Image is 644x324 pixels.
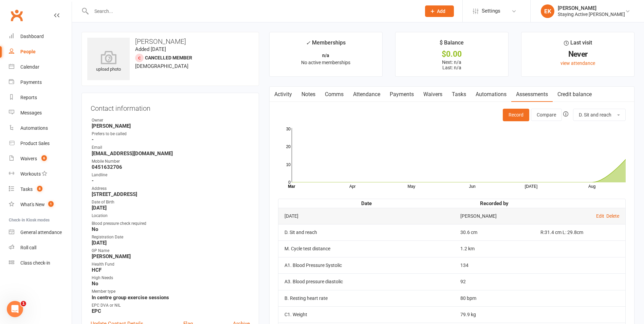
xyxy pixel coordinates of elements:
[278,257,454,273] td: A1. Blood Pressure Systolic
[92,253,250,259] strong: [PERSON_NAME]
[92,191,250,197] strong: [STREET_ADDRESS]
[92,178,250,184] strong: -
[320,87,348,102] a: Comms
[20,95,37,100] div: Reports
[579,112,611,118] span: D. Sit and reach
[92,213,250,219] div: Location
[9,182,72,197] a: Tasks 8
[92,158,250,165] div: Mobile Number
[9,151,72,166] a: Waivers 6
[564,38,592,51] div: Last visit
[20,245,36,250] div: Roll call
[92,185,250,192] div: Address
[278,306,454,323] td: C1. Weight
[92,226,250,232] strong: No
[278,240,454,257] td: M. Cycle test distance
[306,40,310,46] i: ✓
[454,199,534,208] th: Recorded by
[20,141,50,146] div: Product Sales
[278,273,454,290] td: A3. Blood pressure diastolic
[425,5,454,17] button: Add
[9,59,72,75] a: Calendar
[270,87,297,102] a: Activity
[9,225,72,240] a: General attendance kiosk mode
[606,213,619,219] a: Delete
[92,164,250,170] strong: 0451632706
[20,34,44,39] div: Dashboard
[301,60,350,65] span: No active memberships
[7,301,23,317] iframe: Intercom live chat
[511,87,553,102] a: Assessments
[21,301,26,306] span: 1
[385,87,419,102] a: Payments
[92,131,250,137] div: Prefers to be called
[87,51,130,73] div: upload photo
[440,38,464,51] div: $ Balance
[20,79,42,85] div: Payments
[503,109,529,121] button: Record
[560,60,595,66] a: view attendance
[454,208,534,224] td: [PERSON_NAME]
[92,261,250,268] div: Health Fund
[92,137,250,143] strong: -
[92,275,250,281] div: High Needs
[9,105,72,121] a: Messages
[92,144,250,151] div: Email
[9,75,72,90] a: Payments
[92,205,250,211] strong: [DATE]
[596,213,604,219] a: Edit
[9,29,72,44] a: Dashboard
[20,49,36,54] div: People
[20,186,33,192] div: Tasks
[454,290,534,306] td: 80 bpm
[447,87,471,102] a: Tasks
[528,51,628,58] div: Never
[306,38,346,51] div: Memberships
[92,117,250,124] div: Owner
[92,199,250,205] div: Date of Birth
[9,240,72,255] a: Roll call
[20,156,37,161] div: Waivers
[278,224,454,240] td: D. Sit and reach
[135,63,188,69] span: [DEMOGRAPHIC_DATA]
[9,136,72,151] a: Product Sales
[37,186,42,192] span: 8
[92,302,250,309] div: EPC DVA or NIL
[89,6,416,16] input: Search...
[454,306,534,323] td: 79.9 kg
[87,38,253,45] h3: [PERSON_NAME]
[558,5,625,11] div: [PERSON_NAME]
[454,257,534,273] td: 134
[454,240,534,257] td: 1.2 km
[541,4,554,18] div: EK
[91,102,250,112] h3: Contact information
[348,87,385,102] a: Attendance
[558,11,625,17] div: Staying Active [PERSON_NAME]
[20,110,42,115] div: Messages
[402,59,502,70] p: Next: n/a Last: n/a
[92,150,250,157] strong: [EMAIL_ADDRESS][DOMAIN_NAME]
[278,290,454,306] td: B. Resting heart rate
[20,260,50,266] div: Class check-in
[92,294,250,301] strong: In centre group exercise sessions
[48,201,54,207] span: 1
[8,7,25,24] a: Clubworx
[20,230,62,235] div: General attendance
[9,90,72,105] a: Reports
[9,197,72,212] a: What's New1
[482,3,500,19] span: Settings
[20,202,45,207] div: What's New
[471,87,511,102] a: Automations
[135,46,166,52] time: Added [DATE]
[20,125,48,131] div: Automations
[92,220,250,227] div: Blood pressure check required
[9,255,72,271] a: Class kiosk mode
[297,87,320,102] a: Notes
[92,288,250,295] div: Member type
[92,248,250,254] div: GP Name
[531,109,562,121] button: Compare
[92,234,250,240] div: Registration Date
[419,87,447,102] a: Waivers
[322,53,329,58] strong: n/a
[437,8,445,14] span: Add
